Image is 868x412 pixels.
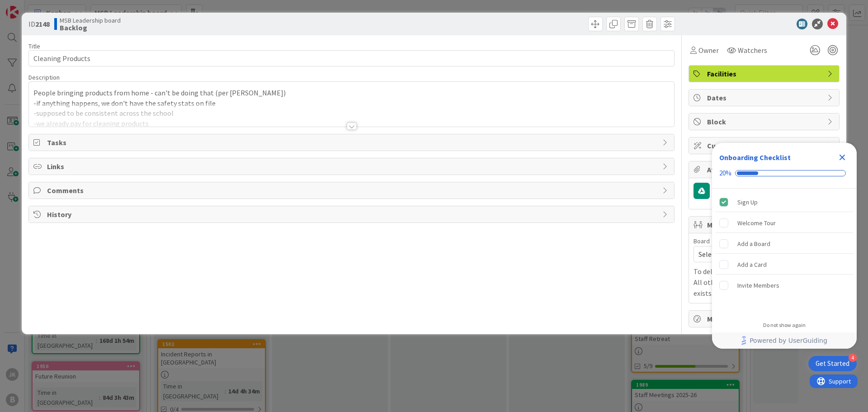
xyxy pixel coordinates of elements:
[693,266,835,298] p: To delete a mirror card, just delete the card. All other mirrored cards will continue to exists.
[712,189,857,316] div: Checklist items
[707,116,823,127] span: Block
[712,143,857,349] div: Checklist Container
[707,92,823,103] span: Dates
[719,152,791,163] div: Onboarding Checklist
[737,259,767,270] div: Add a Card
[737,218,776,228] div: Welcome Tour
[707,164,823,175] span: Attachments
[698,45,719,56] span: Owner
[60,24,121,31] b: Backlog
[716,234,853,254] div: Add a Board is incomplete.
[757,141,772,150] span: ( 0/2 )
[738,45,767,56] span: Watchers
[707,68,823,79] span: Facilities
[716,213,853,233] div: Welcome Tour is incomplete.
[719,169,731,177] div: 20%
[28,42,40,50] label: Title
[47,185,658,196] span: Comments
[716,192,853,212] div: Sign Up is complete.
[33,88,670,98] p: People bringing products from home - can't be doing that (per [PERSON_NAME])
[47,161,658,172] span: Links
[35,19,50,28] b: 2148
[707,313,823,324] span: Metrics
[28,50,675,66] input: type card name here...
[47,209,658,220] span: History
[750,335,827,346] span: Powered by UserGuiding
[763,322,806,329] div: Do not show again
[693,238,710,244] span: Board
[28,19,50,29] span: ID
[849,354,857,362] div: 4
[33,98,670,109] p: -if anything happens, we don't have the safety stats on file
[737,280,779,291] div: Invite Members
[808,356,857,371] div: Open Get Started checklist, remaining modules: 4
[707,219,823,230] span: Mirrors
[835,150,849,165] div: Close Checklist
[60,17,121,24] span: MSB Leadership board
[716,275,853,295] div: Invite Members is incomplete.
[716,255,853,275] div: Add a Card is incomplete.
[47,137,658,148] span: Tasks
[737,197,758,208] div: Sign Up
[816,359,849,368] div: Get Started
[737,238,770,249] div: Add a Board
[712,332,857,349] div: Footer
[707,140,823,151] span: Custom Fields
[19,1,41,12] span: Support
[28,73,60,81] span: Description
[719,169,849,177] div: Checklist progress: 20%
[717,332,852,349] a: Powered by UserGuiding
[698,248,814,260] span: Select...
